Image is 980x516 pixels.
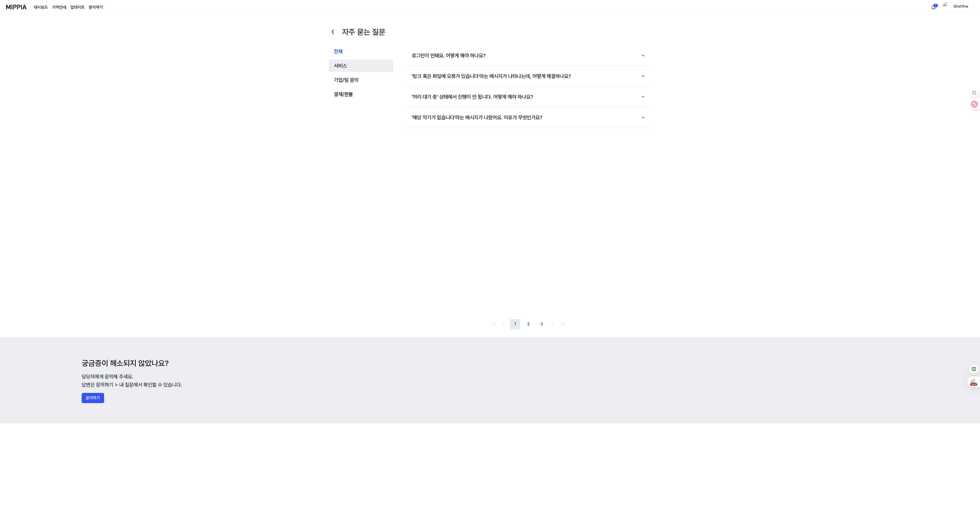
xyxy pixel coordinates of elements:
a: 대시보드 [34,4,48,10]
img: 알림 [930,4,937,10]
button: 3 [536,319,547,329]
button: '해당 악기가 없습니다'라는 메시지가 나왔어요. 이유가 무엇인가요? [406,109,651,126]
div: 1 [933,4,938,8]
button: 결제/환불 [329,88,393,100]
a: 업데이트 [70,4,85,10]
button: 1 [510,319,520,329]
h1: 자주 묻는 질문 [342,27,651,37]
button: profileSihehfhw [941,3,974,11]
button: 기업/팀 문의 [329,74,393,86]
button: 전체 [329,45,393,58]
div: Sihehfhw [951,4,971,10]
button: 알림1 [929,3,938,11]
button: 서비스 [329,60,393,72]
a: 문의하기 [82,393,898,403]
button: '링크 혹은 파일에 오류가 있습니다'라는 메시지가 나타나는데, 어떻게 해결하나요? [406,68,651,84]
button: 2 [523,319,533,329]
h1: 궁금증이 해소되지 않았나요? [82,358,898,368]
button: 로그인이 안돼요. 어떻게 해야 하나요? [406,47,651,64]
button: '처리 대기 중' 상태에서 진행이 안 됩니다. 어떻게 해야 하나요? [406,89,651,105]
a: 가격안내 [52,4,66,10]
img: profile [943,2,949,12]
button: 문의하기 [82,393,104,403]
a: 문의하기 [89,4,103,10]
p: 담당자에게 문의해 주세요. 답변은 문의하기 > 내 질문에서 확인할 수 있습니다. [82,373,898,389]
